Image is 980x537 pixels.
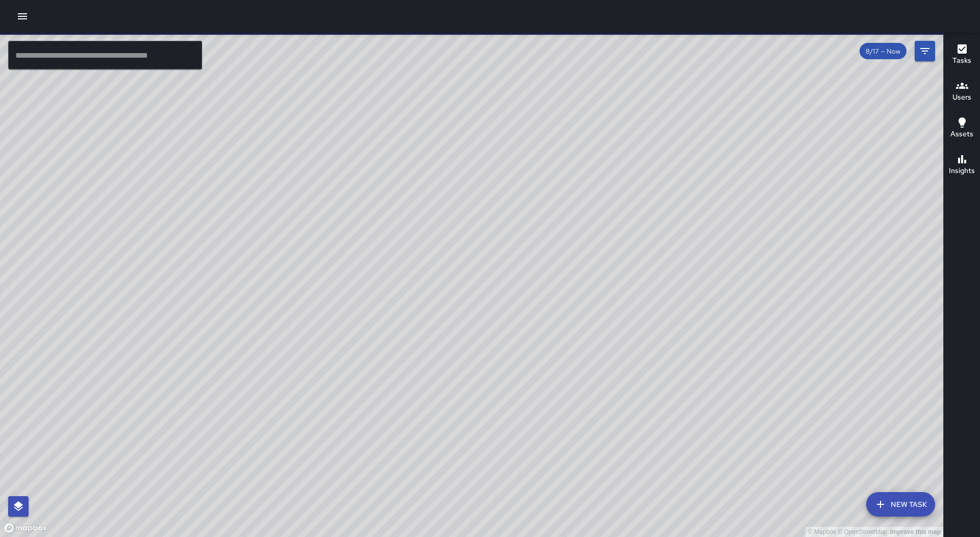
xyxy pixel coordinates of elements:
h6: Assets [950,129,973,140]
button: New Task [866,492,935,517]
h6: Tasks [952,55,971,66]
button: Filters [915,41,935,61]
button: Users [944,74,980,110]
button: Tasks [944,37,980,74]
button: Insights [944,147,980,184]
span: 8/17 — Now [860,47,906,56]
h6: Insights [949,165,975,177]
button: Assets [944,110,980,147]
h6: Users [952,92,971,103]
